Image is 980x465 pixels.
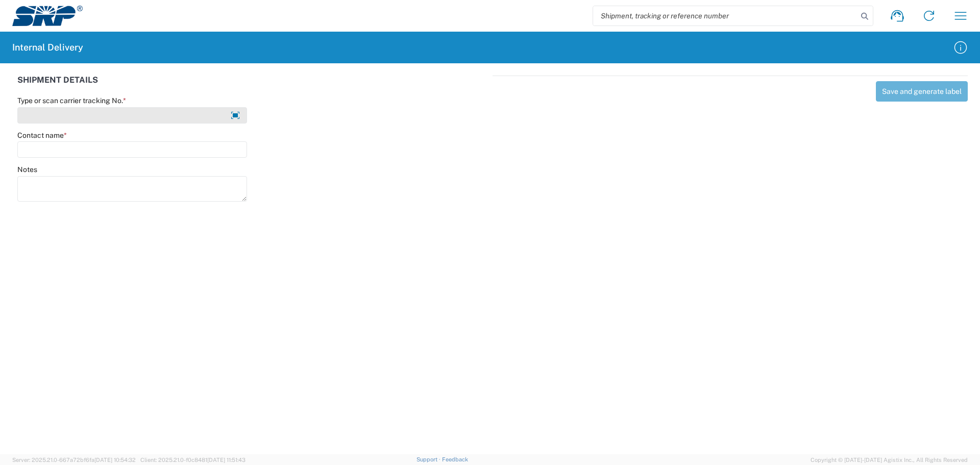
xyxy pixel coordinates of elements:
span: [DATE] 11:51:43 [207,457,246,463]
input: Shipment, tracking or reference number [593,6,857,26]
span: [DATE] 10:54:32 [94,457,136,463]
label: Contact name [17,131,67,140]
h2: Internal Delivery [12,41,83,54]
label: Notes [17,165,37,174]
span: Client: 2025.21.0-f0c8481 [140,457,246,463]
div: SHIPMENT DETAILS [17,76,487,96]
a: Support [416,456,442,462]
span: Server: 2025.21.0-667a72bf6fa [12,457,136,463]
a: Feedback [442,456,468,462]
span: Copyright © [DATE]-[DATE] Agistix Inc., All Rights Reserved [811,455,968,464]
label: Type or scan carrier tracking No. [17,96,126,105]
img: srp [12,6,83,26]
